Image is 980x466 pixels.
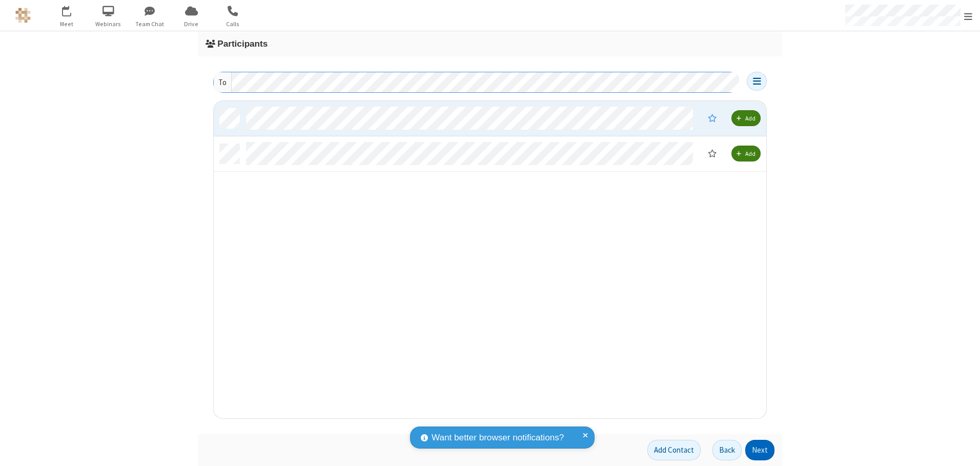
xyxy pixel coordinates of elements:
[701,145,724,162] button: Moderator
[89,19,128,29] span: Webinars
[731,110,761,126] button: Add
[214,19,252,29] span: Calls
[747,72,767,91] button: Open menu
[712,440,742,460] button: Back
[745,150,756,157] span: Add
[701,109,724,127] button: This contact cannot be made moderator because they have no account.
[206,39,774,49] h3: Participants
[745,440,774,460] button: Next
[172,19,211,29] span: Drive
[214,101,767,419] div: grid
[745,114,756,122] span: Add
[131,19,169,29] span: Team Chat
[432,431,564,444] span: Want better browser notifications?
[214,72,232,92] div: To
[647,440,701,460] button: Add Contact
[15,8,31,23] img: QA Selenium DO NOT DELETE OR CHANGE
[731,146,761,161] button: Add
[69,6,76,13] div: 6
[654,445,694,455] span: Add Contact
[48,19,86,29] span: Meet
